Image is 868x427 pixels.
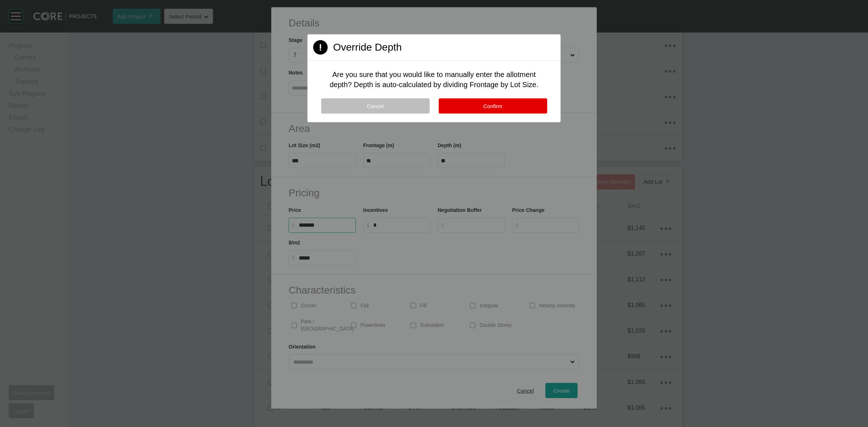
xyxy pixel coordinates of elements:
button: Cancel [321,98,430,114]
h2: Override Depth [333,40,402,54]
span: Confirm [483,103,502,109]
p: Are you sure that you would like to manually enter the allotment depth? Depth is auto-calculated ... [325,69,543,90]
span: Cancel [367,103,384,109]
button: Confirm [439,98,547,114]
